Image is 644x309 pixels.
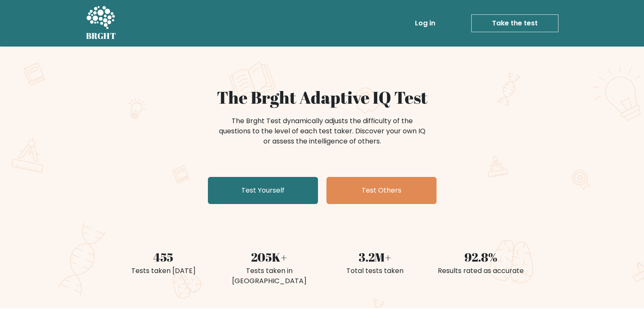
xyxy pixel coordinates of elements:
[433,248,529,266] div: 92.8%
[86,31,116,41] h5: BRGHT
[433,266,529,276] div: Results rated as accurate
[327,248,423,266] div: 3.2M+
[116,87,529,108] h1: The Brght Adaptive IQ Test
[221,248,317,266] div: 205K+
[412,15,439,32] a: Log in
[216,116,428,146] div: The Brght Test dynamically adjusts the difficulty of the questions to the level of each test take...
[208,177,318,204] a: Test Yourself
[116,248,211,266] div: 455
[116,266,211,276] div: Tests taken [DATE]
[327,266,423,276] div: Total tests taken
[471,14,558,32] a: Take the test
[326,177,437,204] a: Test Others
[86,3,116,43] a: BRGHT
[221,266,317,286] div: Tests taken in [GEOGRAPHIC_DATA]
